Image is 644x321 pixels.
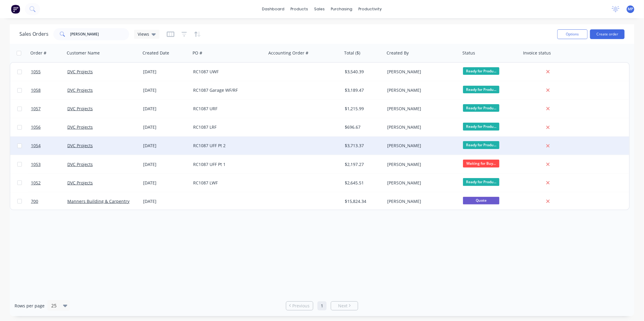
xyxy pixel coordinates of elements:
div: Total ($) [344,50,360,56]
a: Page 1 is your current page [317,301,327,310]
button: Options [557,29,588,39]
div: Created By [387,50,409,56]
button: Create order [590,29,625,39]
a: 1056 [31,118,67,136]
span: Ready for Produ... [463,104,499,112]
a: DVC Projects [67,180,93,186]
span: Ready for Produ... [463,141,499,149]
div: [DATE] [143,106,188,112]
ul: Pagination [283,301,361,310]
h1: Sales Orders [19,31,49,37]
div: Invoice status [523,50,551,56]
span: Previous [293,303,310,309]
div: [PERSON_NAME] [387,87,454,93]
div: [DATE] [143,180,188,186]
span: Rows per page [15,303,45,309]
div: [PERSON_NAME] [387,124,454,130]
a: DVC Projects [67,87,93,93]
span: Ready for Produ... [463,123,499,130]
a: Next page [331,303,358,309]
a: Previous page [286,303,313,309]
img: Factory [11,5,20,14]
span: MP [628,6,633,12]
div: $696.67 [345,124,381,130]
div: $2,645.51 [345,180,381,186]
div: [PERSON_NAME] [387,106,454,112]
span: 1052 [31,180,41,186]
a: DVC Projects [67,106,93,111]
a: DVC Projects [67,161,93,167]
div: RC1087 Garage WF/RF [193,87,260,93]
div: purchasing [328,5,356,14]
div: $1,215.99 [345,106,381,112]
div: RC1087 LWF [193,180,260,186]
a: DVC Projects [67,143,93,148]
div: sales [311,5,328,14]
div: [DATE] [143,124,188,130]
span: 1057 [31,106,41,112]
div: $2,197.27 [345,161,381,167]
a: 1053 [31,155,67,174]
div: Customer Name [67,50,100,56]
div: products [288,5,311,14]
div: $3,189.47 [345,87,381,93]
div: Order # [30,50,46,56]
a: DVC Projects [67,69,93,74]
a: 1057 [31,100,67,118]
a: 1052 [31,174,67,192]
div: RC1087 UFF Pt 1 [193,161,260,167]
div: [PERSON_NAME] [387,143,454,149]
div: RC1087 URF [193,106,260,112]
div: $3,540.39 [345,69,381,75]
div: [DATE] [143,69,188,75]
div: [PERSON_NAME] [387,180,454,186]
span: Ready for Produ... [463,86,499,93]
div: $3,713.37 [345,143,381,149]
div: RC1087 LRF [193,124,260,130]
div: $15,824.34 [345,198,381,204]
span: 700 [31,198,38,204]
a: Manners Building & Carpentry [67,198,129,204]
a: 700 [31,192,67,210]
div: [DATE] [143,161,188,167]
a: DVC Projects [67,124,93,130]
div: Status [462,50,475,56]
span: Next [338,303,347,309]
span: 1053 [31,161,41,167]
span: 1054 [31,143,41,149]
a: 1054 [31,137,67,155]
span: 1055 [31,69,41,75]
div: RC1087 UWF [193,69,260,75]
div: [DATE] [143,143,188,149]
div: RC1087 UFF Pt 2 [193,143,260,149]
div: Accounting Order # [268,50,308,56]
span: Views [138,31,149,37]
div: PO # [193,50,202,56]
div: [PERSON_NAME] [387,69,454,75]
a: 1055 [31,63,67,81]
span: 1056 [31,124,41,130]
div: [DATE] [143,87,188,93]
span: Ready for Produ... [463,67,499,75]
div: [PERSON_NAME] [387,161,454,167]
span: 1058 [31,87,41,93]
span: Quote [463,197,499,204]
div: productivity [356,5,385,14]
a: 1058 [31,81,67,99]
div: [PERSON_NAME] [387,198,454,204]
span: Waiting for Buy... [463,160,499,167]
span: Ready for Produ... [463,178,499,186]
input: Search... [70,28,129,40]
div: [DATE] [143,198,188,204]
div: Created Date [143,50,169,56]
a: dashboard [259,5,288,14]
